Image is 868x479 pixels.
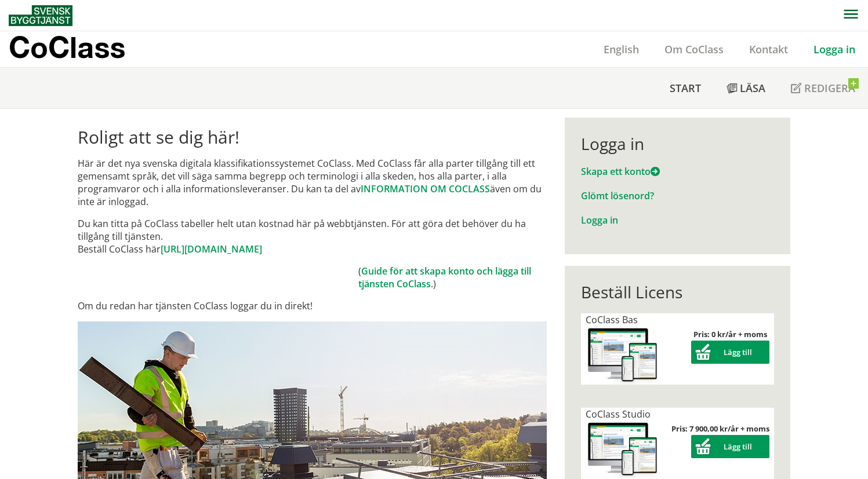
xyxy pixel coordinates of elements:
[9,5,72,26] img: Svensk Byggtjänst
[652,42,736,56] a: Om CoClass
[740,81,765,95] span: Läsa
[9,31,150,67] a: CoClass
[78,157,547,208] p: Här är det nya svenska digitala klassifikationssystemet CoClass. Med CoClass får alla parter till...
[361,182,490,195] a: INFORMATION OM COCLASS
[671,423,769,434] strong: Pris: 7 900,00 kr/år + moms
[736,42,801,56] a: Kontakt
[691,347,769,357] a: Lägg till
[161,243,262,255] a: [URL][DOMAIN_NAME]
[801,42,868,56] a: Logga in
[9,41,125,54] p: CoClass
[591,42,652,56] a: English
[581,165,660,178] a: Skapa ett konto
[78,299,547,312] p: Om du redan har tjänsten CoClass loggar du in direkt!
[581,282,774,302] div: Beställ Licens
[691,341,769,364] button: Lägg till
[693,329,767,339] strong: Pris: 0 kr/år + moms
[657,68,714,108] a: Start
[714,68,778,108] a: Läsa
[358,265,531,290] a: Guide för att skapa konto och lägga till tjänsten CoClass
[670,81,701,95] span: Start
[581,134,774,153] div: Logga in
[586,313,638,326] span: CoClass Bas
[78,127,547,148] h1: Roligt att se dig här!
[586,408,651,421] span: CoClass Studio
[581,214,618,226] a: Logga in
[586,421,660,479] img: coclass-license.jpg
[586,326,660,385] img: coclass-license.jpg
[358,265,547,290] td: ( .)
[581,189,654,202] a: Glömt lösenord?
[691,441,769,452] a: Lägg till
[691,435,769,458] button: Lägg till
[78,217,547,255] p: Du kan titta på CoClass tabeller helt utan kostnad här på webbtjänsten. För att göra det behöver ...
